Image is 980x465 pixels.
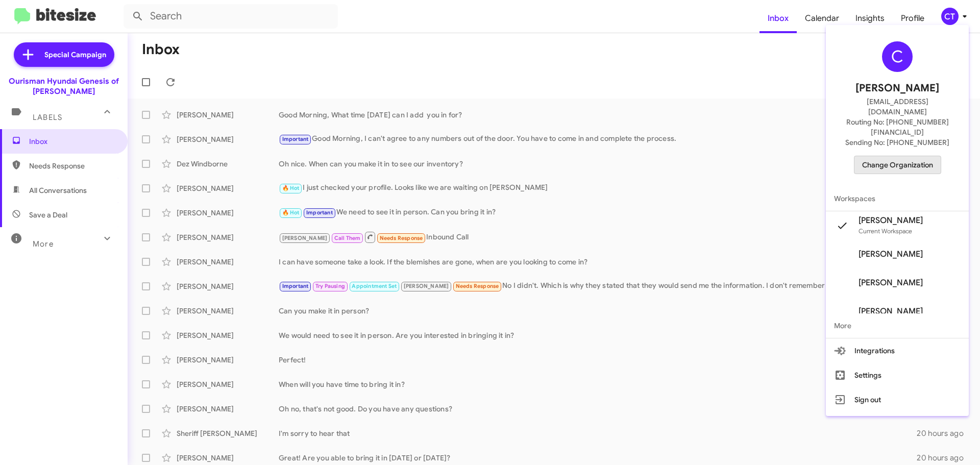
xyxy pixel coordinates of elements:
button: Change Organization [854,156,941,174]
button: Settings [826,363,969,387]
div: C [882,41,913,72]
span: [PERSON_NAME] [859,249,923,259]
span: Routing No: [PHONE_NUMBER][FINANCIAL_ID] [838,117,957,137]
span: Current Workspace [859,227,912,235]
span: Sending No: [PHONE_NUMBER] [845,137,949,148]
span: Change Organization [862,156,933,174]
button: Integrations [826,338,969,363]
span: [PERSON_NAME] [855,80,939,96]
span: More [826,313,969,338]
span: [PERSON_NAME] [859,306,923,316]
span: Workspaces [826,186,969,211]
span: [PERSON_NAME] [859,278,923,288]
span: [PERSON_NAME] [859,215,923,226]
span: [EMAIL_ADDRESS][DOMAIN_NAME] [838,96,957,117]
button: Sign out [826,387,969,412]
